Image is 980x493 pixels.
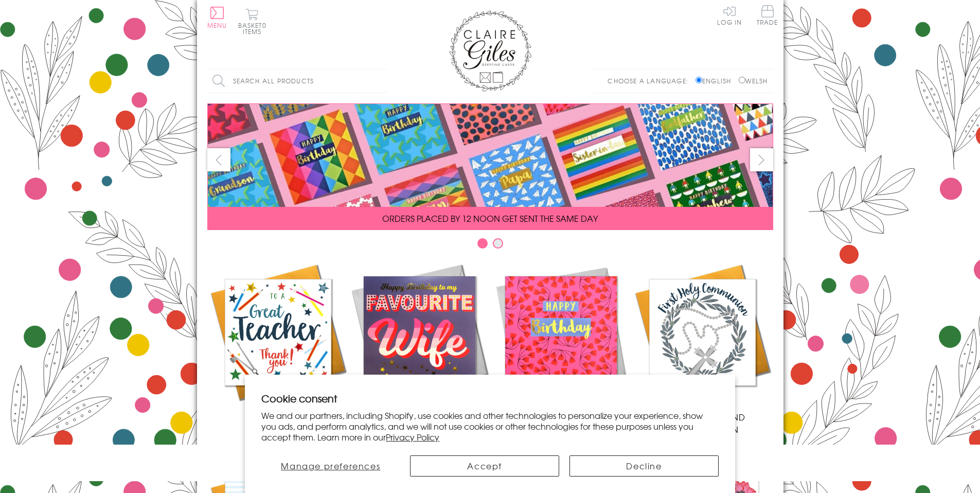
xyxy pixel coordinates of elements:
[261,391,719,406] h2: Cookie consent
[490,261,632,423] a: Birthdays
[757,5,778,25] span: Trade
[696,77,702,83] input: English
[261,410,719,442] p: We and our partners, including Shopify, use cookies and other technologies to personalize your ex...
[410,455,559,477] button: Accept
[386,431,439,443] a: Privacy Policy
[717,5,742,25] a: Log In
[739,77,745,83] input: Welsh
[207,7,227,28] button: Menu
[608,76,693,85] p: Choose a language:
[750,148,773,171] button: next
[238,8,266,34] button: Basket0 items
[569,455,719,477] button: Decline
[477,238,488,249] button: Carousel Page 1 (Current Slide)
[349,261,490,423] a: New Releases
[377,69,387,93] input: Search
[261,455,400,477] button: Manage preferences
[493,238,503,249] button: Carousel Page 2
[243,21,266,36] span: 0 items
[449,10,531,92] img: Claire Giles Greetings Cards
[632,261,773,435] a: Communion and Confirmation
[207,148,230,171] button: prev
[382,212,598,224] span: ORDERS PLACED BY 12 NOON GET SENT THE SAME DAY
[757,5,778,27] a: Trade
[207,69,387,93] input: Search all products
[207,21,227,30] span: Menu
[207,261,349,423] a: Academic
[696,76,736,85] label: English
[281,460,380,472] span: Manage preferences
[739,76,768,85] label: Welsh
[207,238,773,254] div: Carousel Pagination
